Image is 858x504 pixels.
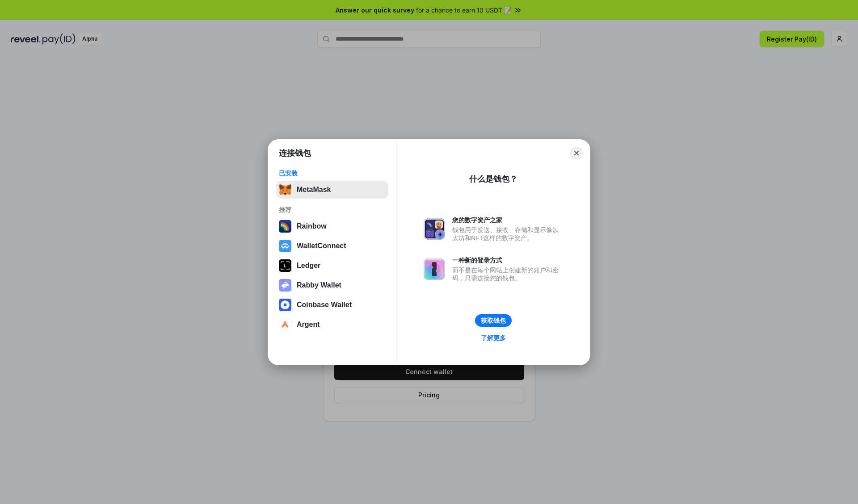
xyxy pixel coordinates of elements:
[297,242,346,250] div: WalletConnect
[297,262,320,270] div: Ledger
[276,257,388,275] button: Ledger
[297,301,352,309] div: Coinbase Wallet
[424,218,445,240] img: svg+xml,%3Csvg%20xmlns%3D%22http%3A%2F%2Fwww.w3.org%2F2000%2Fsvg%22%20fill%3D%22none%22%20viewBox...
[475,314,512,327] button: 获取钱包
[276,316,388,333] button: Argent
[452,266,563,282] div: 而不是在每个网站上创建新的账户和密码，只需连接您的钱包。
[279,183,291,196] img: svg+xml,%3Csvg%20fill%3D%22none%22%20height%3D%2233%22%20viewBox%3D%220%200%2035%2033%22%20width%...
[279,220,291,233] img: svg+xml,%3Csvg%20width%3D%22120%22%20height%3D%22120%22%20viewBox%3D%220%200%20120%20120%22%20fil...
[279,259,291,272] img: svg+xml,%3Csvg%20xmlns%3D%22http%3A%2F%2Fwww.w3.org%2F2000%2Fsvg%22%20width%3D%2228%22%20height%3...
[297,186,331,194] div: MetaMask
[452,216,563,224] div: 您的数字资产之家
[452,256,563,264] div: 一种新的登录方式
[424,258,445,280] img: svg+xml,%3Csvg%20xmlns%3D%22http%3A%2F%2Fwww.w3.org%2F2000%2Fsvg%22%20fill%3D%22none%22%20viewBox...
[475,332,511,344] a: 了解更多
[297,321,320,329] div: Argent
[279,169,386,177] div: 已安装
[481,317,506,325] div: 获取钱包
[279,279,291,292] img: svg+xml,%3Csvg%20xmlns%3D%22http%3A%2F%2Fwww.w3.org%2F2000%2Fsvg%22%20fill%3D%22none%22%20viewBox...
[279,299,291,311] img: svg+xml,%3Csvg%20width%3D%2228%22%20height%3D%2228%22%20viewBox%3D%220%200%2028%2028%22%20fill%3D...
[276,181,388,199] button: MetaMask
[481,334,506,342] div: 了解更多
[570,147,583,159] button: Close
[452,226,563,242] div: 钱包用于发送、接收、存储和显示像以太坊和NFT这样的数字资产。
[276,217,388,235] button: Rainbow
[279,240,291,252] img: svg+xml,%3Csvg%20width%3D%2228%22%20height%3D%2228%22%20viewBox%3D%220%200%2028%2028%22%20fill%3D...
[276,296,388,314] button: Coinbase Wallet
[297,222,327,230] div: Rainbow
[279,206,386,214] div: 推荐
[276,276,388,294] button: Rabby Wallet
[276,237,388,255] button: WalletConnect
[297,281,341,289] div: Rabby Wallet
[279,318,291,331] img: svg+xml,%3Csvg%20width%3D%2228%22%20height%3D%2228%22%20viewBox%3D%220%200%2028%2028%22%20fill%3D...
[279,148,311,158] h1: 连接钱包
[469,174,517,184] div: 什么是钱包？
